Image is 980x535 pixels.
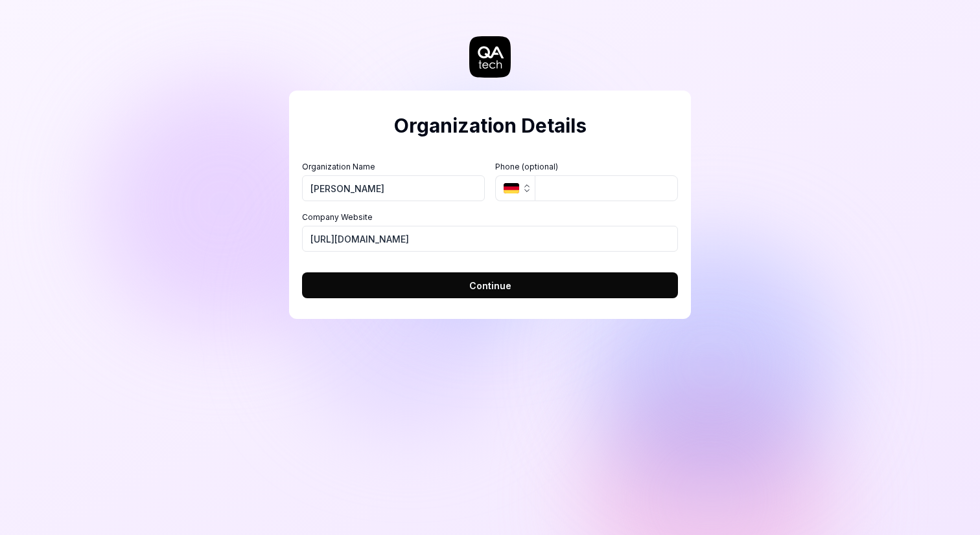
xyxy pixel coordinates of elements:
input: https:// [302,226,678,252]
h2: Organization Details [302,111,678,140]
label: Company Website [302,212,678,223]
label: Phone (optional) [495,161,678,173]
span: Continue [469,279,511,292]
label: Organization Name [302,161,485,173]
button: Continue [302,272,678,298]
